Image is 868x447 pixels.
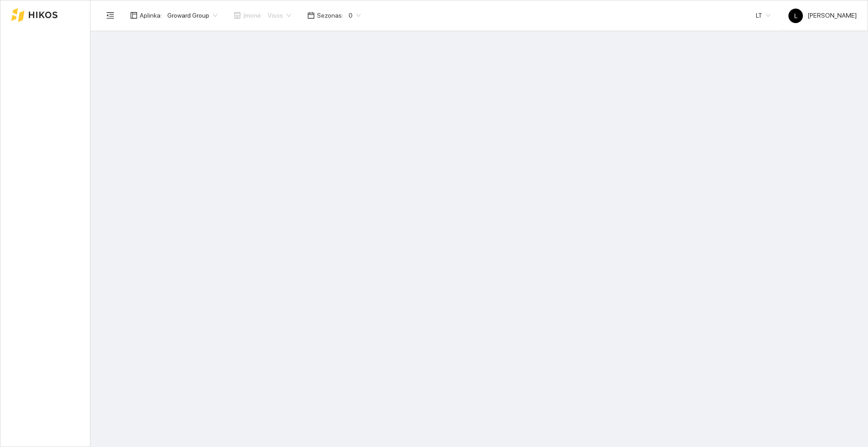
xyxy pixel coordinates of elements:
[234,12,241,19] span: shop
[167,9,217,22] span: Groward Group
[130,12,137,19] span: layout
[788,12,857,19] span: [PERSON_NAME]
[106,11,114,19] span: menu-fold
[268,9,291,22] span: Visos
[349,9,361,22] span: 0
[794,9,797,23] span: L
[756,9,770,22] span: LT
[140,10,162,20] span: Aplinka :
[317,10,343,20] span: Sezonas :
[307,12,315,19] span: calendar
[101,6,119,24] button: menu-fold
[243,10,262,20] span: Įmonė :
